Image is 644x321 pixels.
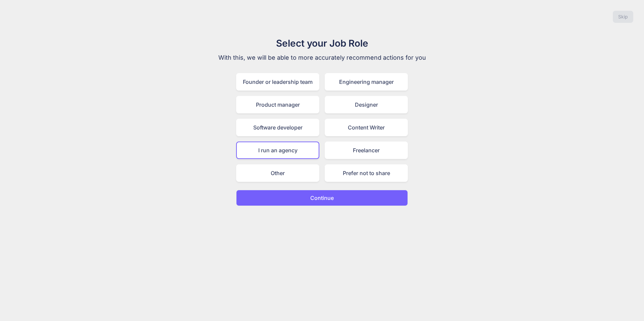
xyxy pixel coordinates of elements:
[325,96,408,113] div: Designer
[325,142,408,159] div: Freelancer
[209,36,435,50] h1: Select your Job Role
[236,142,319,159] div: I run an agency
[613,11,633,23] button: Skip
[236,190,408,206] button: Continue
[325,164,408,182] div: Prefer not to share
[310,194,334,202] p: Continue
[325,73,408,91] div: Engineering manager
[209,53,435,62] p: With this, we will be able to more accurately recommend actions for you
[236,96,319,113] div: Product manager
[236,73,319,91] div: Founder or leadership team
[236,164,319,182] div: Other
[236,119,319,136] div: Software developer
[325,119,408,136] div: Content Writer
